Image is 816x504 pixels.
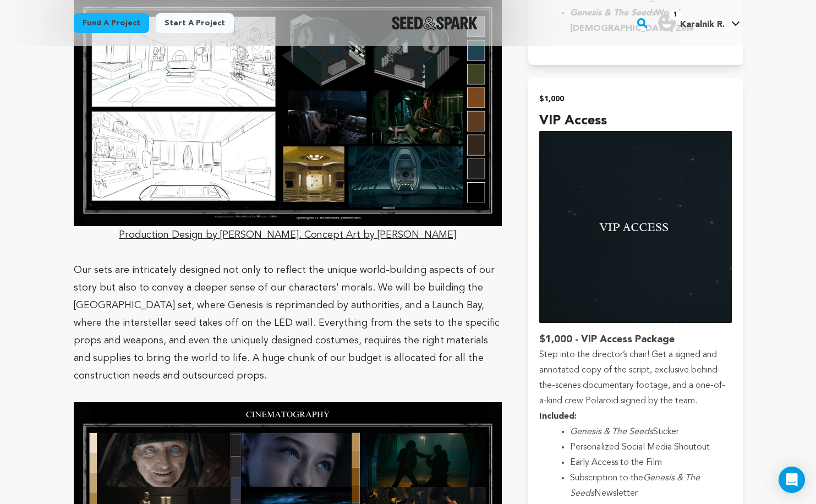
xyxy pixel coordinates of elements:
li: Early Access to the Film [570,455,718,470]
h4: VIP Access [539,111,731,131]
strong: Included: [539,412,577,421]
em: Genesis & The Seeds [570,428,653,436]
a: Fund a project [74,13,149,33]
div: Karalnik R.'s Profile [658,14,725,31]
u: Production Design by [PERSON_NAME]. Concept Art by [PERSON_NAME] [119,230,456,240]
span: Karalnik R. [680,20,725,29]
p: Step into the director’s chair! Get a signed and annotated copy of the script, exclusive behind-t... [539,347,731,409]
li: Subscription to the Newsletter [570,470,718,501]
img: Seed&Spark Logo Dark Mode [392,17,478,30]
span: 1 [669,9,682,20]
span: Karalnik R.'s Profile [656,12,742,35]
p: Our sets are intricately designed not only to reflect the unique world-building aspects of our st... [74,261,502,385]
li: Personalized Social Media Shoutout [570,440,718,455]
a: Karalnik R.'s Profile [656,12,742,31]
div: Open Intercom Messenger [779,467,805,493]
img: incentive [539,131,731,323]
a: Start a project [156,13,234,33]
li: Sticker [570,424,718,440]
h2: $1,000 [539,91,731,107]
strong: $1,000 - VIP Access Package [539,335,675,344]
img: user.png [658,14,676,31]
a: Seed&Spark Homepage [392,17,478,30]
